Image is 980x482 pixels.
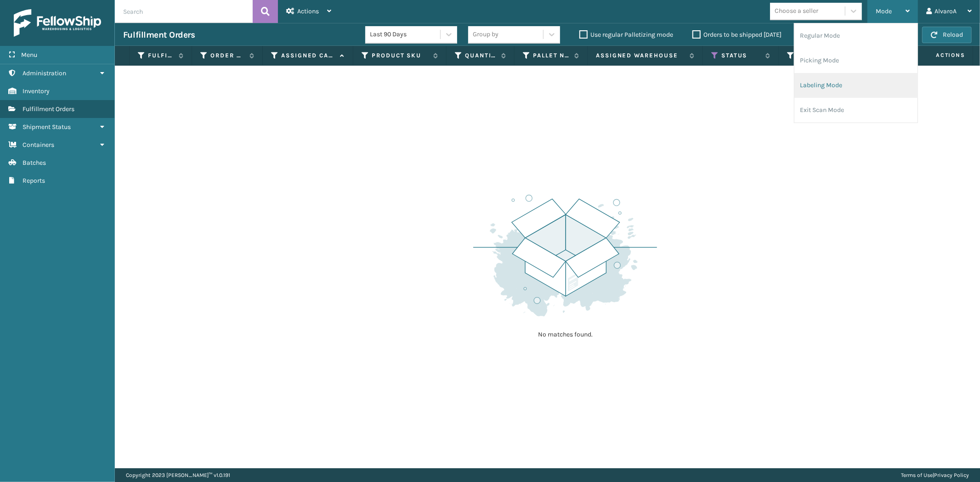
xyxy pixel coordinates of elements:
[23,105,74,113] span: Fulfillment Orders
[23,87,50,95] span: Inventory
[281,51,335,60] label: Assigned Carrier Service
[23,159,46,167] span: Batches
[794,73,918,98] li: Labeling Mode
[14,9,101,37] img: logo
[210,51,245,60] label: Order Number
[473,30,498,39] div: Group by
[794,23,918,48] li: Regular Mode
[23,141,54,149] span: Containers
[370,30,441,39] div: Last 90 Days
[907,48,971,63] span: Actions
[465,51,497,60] label: Quantity
[372,51,429,60] label: Product SKU
[596,51,685,60] label: Assigned Warehouse
[23,123,71,131] span: Shipment Status
[794,48,918,73] li: Picking Mode
[794,98,918,123] li: Exit Scan Mode
[23,177,45,185] span: Reports
[533,51,570,60] label: Pallet Name
[297,7,319,15] span: Actions
[23,69,66,77] span: Administration
[126,468,230,482] p: Copyright 2023 [PERSON_NAME]™ v 1.0.191
[901,468,969,482] div: |
[579,31,673,39] label: Use regular Palletizing mode
[876,7,892,15] span: Mode
[21,51,37,59] span: Menu
[922,27,972,43] button: Reload
[692,31,782,39] label: Orders to be shipped [DATE]
[934,472,969,478] a: Privacy Policy
[901,472,933,478] a: Terms of Use
[721,51,761,60] label: Status
[123,29,195,40] h3: Fulfillment Orders
[775,6,818,16] div: Choose a seller
[148,51,174,60] label: Fulfillment Order Id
